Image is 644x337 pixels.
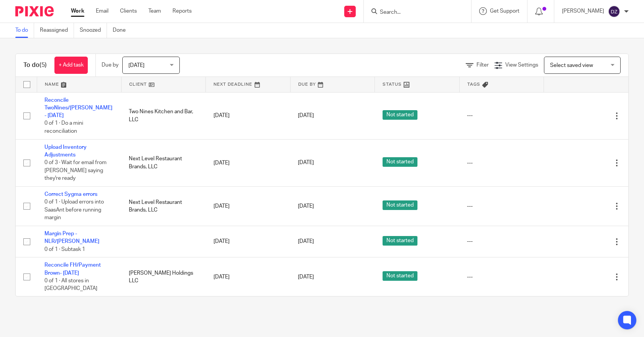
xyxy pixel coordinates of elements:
div: --- [467,202,536,210]
p: [PERSON_NAME] [562,7,604,15]
span: [DATE] [298,239,314,244]
h1: To do [23,61,47,69]
td: Next Level Restaurant Brands, LLC [121,139,205,186]
span: [DATE] [298,204,314,209]
img: svg%3E [608,5,620,18]
a: To do [15,23,34,38]
img: Pixie [15,6,54,16]
a: Work [71,7,84,15]
a: Team [148,7,161,15]
span: [DATE] [298,274,314,280]
span: Tags [467,82,480,86]
div: --- [467,112,536,119]
span: 0 of 1 · Subtask 1 [44,247,85,252]
span: View Settings [505,62,538,68]
span: [DATE] [128,63,145,68]
a: Reconcile FH/Payment Brown- [DATE] [44,262,101,275]
td: [DATE] [206,257,290,296]
span: Not started [383,200,417,210]
a: Upload Inventory Adjustments [44,145,87,158]
div: --- [467,159,536,167]
span: [DATE] [298,113,314,118]
a: Reconcile TwoNines/[PERSON_NAME] - [DATE] [44,98,112,119]
span: [DATE] [298,160,314,166]
span: Not started [383,236,417,246]
div: --- [467,273,536,281]
td: [DATE] [206,226,290,257]
td: Next Level Restaurant Brands, LLC [121,186,205,226]
span: Filter [476,62,489,68]
a: Email [96,7,108,15]
p: Due by [102,61,118,69]
td: [DATE] [206,139,290,186]
a: Correct Sygma errors [44,192,97,197]
td: [PERSON_NAME] Holdings LLC [121,257,205,296]
a: Done [113,23,131,38]
td: [DATE] [206,186,290,226]
a: Clients [120,7,137,15]
span: Get Support [490,8,519,14]
td: [DATE] [206,92,290,139]
span: 0 of 1 · Do a mini reconciliation [44,121,83,134]
span: Not started [383,110,417,120]
a: + Add task [54,57,88,74]
a: Margin Prep - NLR/[PERSON_NAME] [44,231,99,244]
span: (5) [39,62,47,68]
span: 0 of 1 · Upload errors into SaasAnt before running margin [44,200,104,221]
span: Select saved view [550,63,593,68]
input: Search [379,9,448,16]
span: 0 of 3 · Wait for email from [PERSON_NAME] saying they're ready [44,160,107,181]
td: Two Nines Kitchen and Bar, LLC [121,92,205,139]
a: Snoozed [80,23,107,38]
span: 0 of 1 · All stores in [GEOGRAPHIC_DATA] [44,278,97,291]
span: Not started [383,271,417,281]
div: --- [467,238,536,245]
a: Reports [172,7,192,15]
a: Reassigned [40,23,74,38]
span: Not started [383,157,417,167]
